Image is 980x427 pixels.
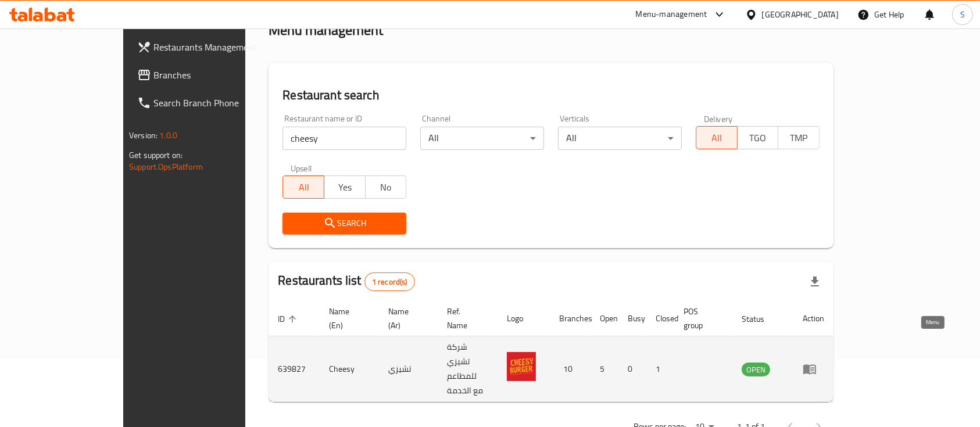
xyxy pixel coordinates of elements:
th: Busy [618,301,646,336]
span: All [701,130,733,146]
span: Ref. Name [447,304,484,332]
span: No [370,179,402,196]
h2: Restaurants list [278,272,414,291]
td: Cheesy [320,336,378,402]
span: Version: [129,128,158,143]
img: Cheesy [507,352,536,381]
th: Open [591,301,618,336]
td: 1 [646,336,674,402]
span: Restaurants Management [153,40,278,54]
th: Logo [498,301,550,336]
button: All [696,126,738,149]
div: Export file [801,268,829,296]
div: Menu-management [636,8,707,21]
td: تشيزي [379,336,438,402]
span: Status [742,312,779,326]
input: Search for restaurant name or ID.. [282,127,406,150]
span: POS group [684,304,718,332]
div: All [420,127,544,150]
td: شركة تشيزي للمطاعم مع الخدمة [438,336,498,402]
h2: Restaurant search [282,87,820,104]
th: Closed [646,301,674,336]
label: Upsell [291,164,312,172]
span: Name (En) [329,304,364,332]
button: TGO [737,126,779,149]
span: Get support on: [129,148,183,163]
td: 639827 [269,336,320,402]
th: Branches [550,301,591,336]
span: TGO [742,130,774,146]
a: Restaurants Management [128,33,287,61]
span: S [960,8,965,21]
a: Search Branch Phone [128,89,287,117]
span: Yes [329,179,361,196]
div: All [558,127,682,150]
button: All [282,175,324,199]
a: Branches [128,61,287,89]
div: Total records count [364,272,415,291]
button: TMP [778,126,820,149]
span: TMP [783,130,815,146]
span: ID [278,312,300,326]
button: No [365,175,407,199]
td: 5 [591,336,618,402]
span: 1 record(s) [365,277,414,288]
button: Yes [324,175,366,199]
table: enhanced table [269,301,834,402]
span: Search [292,216,397,231]
div: OPEN [742,363,770,376]
span: Name (Ar) [388,304,424,332]
button: Search [282,213,406,234]
span: 1.0.0 [159,128,177,143]
span: All [288,179,320,196]
span: Branches [153,68,278,82]
td: 10 [550,336,591,402]
th: Action [793,301,834,336]
a: Support.OpsPlatform [129,159,203,174]
div: [GEOGRAPHIC_DATA] [762,8,839,21]
label: Delivery [704,114,733,123]
span: OPEN [742,363,770,376]
span: Search Branch Phone [153,96,278,110]
h2: Menu management [269,21,383,40]
td: 0 [618,336,646,402]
